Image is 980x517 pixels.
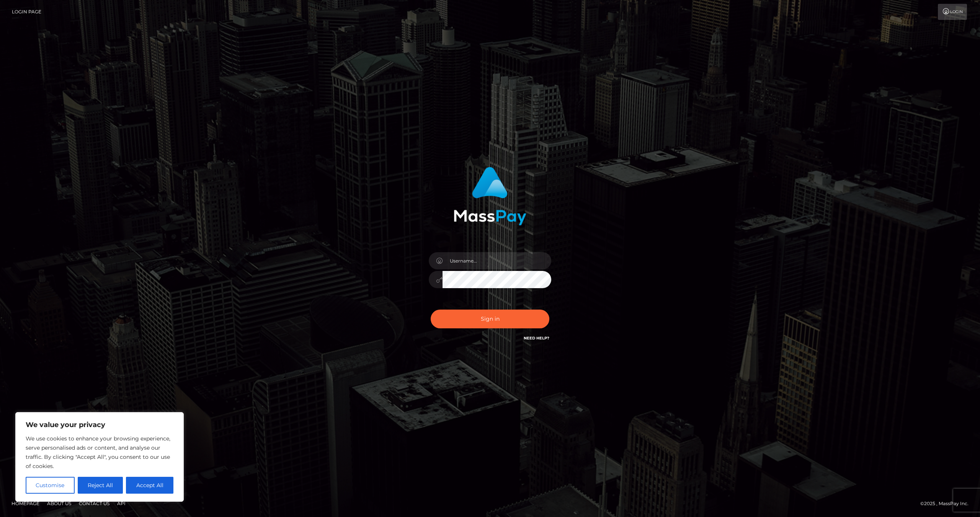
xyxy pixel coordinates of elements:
[454,167,526,225] img: MassPay Login
[15,412,184,502] div: We value your privacy
[26,477,75,494] button: Customise
[524,336,549,341] a: Need Help?
[26,434,173,471] p: We use cookies to enhance your browsing experience, serve personalised ads or content, and analys...
[8,497,42,509] a: Homepage
[114,497,129,509] a: API
[12,4,41,20] a: Login Page
[26,420,173,429] p: We value your privacy
[44,497,74,509] a: About Us
[78,477,123,494] button: Reject All
[920,499,974,508] div: © 2025 , MassPay Inc.
[76,497,113,509] a: Contact Us
[431,310,549,328] button: Sign in
[126,477,173,494] button: Accept All
[938,4,967,20] a: Login
[443,252,551,269] input: Username...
